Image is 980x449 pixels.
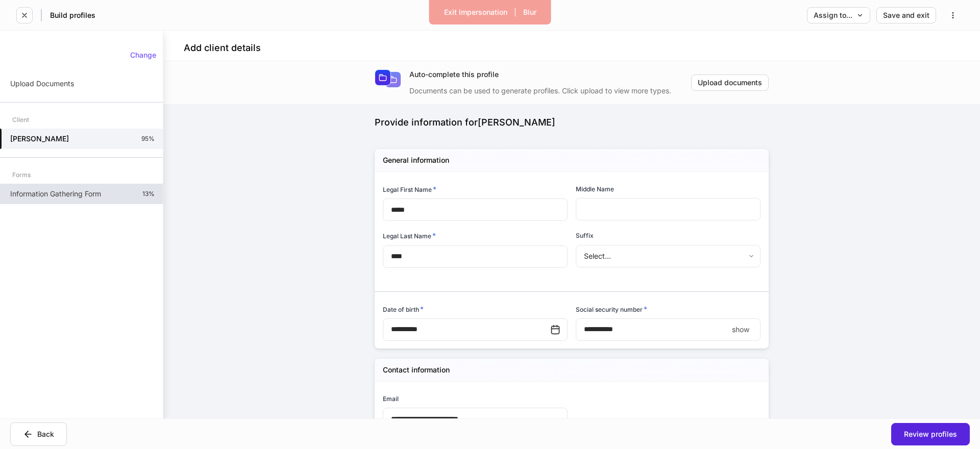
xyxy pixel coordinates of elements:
h6: Suffix [576,231,594,240]
div: Blur [523,9,536,16]
div: Client [12,111,29,129]
div: Save and exit [883,12,929,19]
h4: Add client details [184,42,261,54]
div: Back [23,429,54,439]
p: show [732,325,749,335]
button: Assign to... [807,7,870,23]
button: Blur [517,4,543,20]
h6: Legal Last Name [383,231,436,241]
div: Assign to... [814,12,864,19]
div: Provide information for [PERSON_NAME] [375,116,769,129]
div: Exit Impersonation [444,9,507,16]
p: Upload Documents [10,79,74,89]
h6: Date of birth [383,304,424,314]
button: Upload documents [691,74,769,91]
h6: Legal First Name [383,184,436,194]
p: Information Gathering Form [10,189,101,199]
div: Auto-complete this profile [409,69,691,80]
div: Upload documents [698,79,762,86]
p: 13% [142,190,155,198]
h6: Email [383,394,399,404]
button: Change [124,47,163,63]
button: Back [10,422,67,446]
h6: Middle Name [576,184,614,194]
h5: [PERSON_NAME] [10,134,69,144]
div: Forms [12,166,31,184]
div: Select... [576,245,760,267]
p: 95% [141,135,155,143]
div: Review profiles [904,431,957,438]
button: Save and exit [876,7,936,23]
h6: Social security number [576,304,647,314]
h5: Build profiles [50,10,95,20]
div: Change [130,52,156,59]
h5: General information [383,155,449,165]
button: Review profiles [891,423,970,445]
h5: Contact information [383,365,450,375]
button: Exit Impersonation [437,4,514,20]
div: Documents can be used to generate profiles. Click upload to view more types. [409,80,691,96]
